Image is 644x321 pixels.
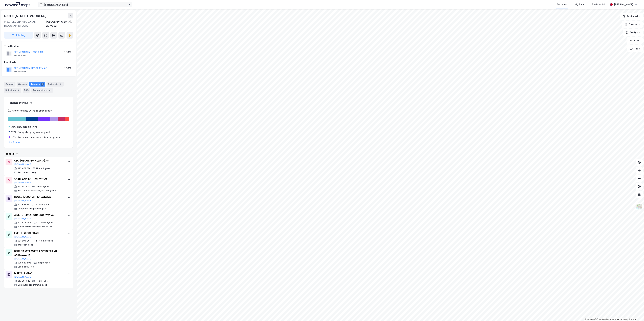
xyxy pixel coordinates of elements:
img: Z [636,203,642,210]
div: Tenants by Industry [8,101,69,105]
div: 4 [48,89,52,92]
div: 925 040 592 [18,261,31,264]
div: 31% [11,125,16,129]
div: Owners [17,82,28,87]
div: 20% [11,130,16,134]
div: CDC [GEOGRAPHIC_DATA] AS [14,159,64,163]
div: AIMS INTERNATIONAL NORWAY AS [14,213,64,217]
button: [DOMAIN_NAME] [14,163,32,166]
div: 817 201 342 [18,280,30,282]
div: Ret. sale clothing [17,125,37,129]
div: Landlords [4,60,73,64]
div: 1 - 4 employees [36,239,53,242]
button: Bookmarks [620,13,643,20]
div: Impresario act. [18,244,33,246]
div: 1 employee [36,280,48,282]
div: 100% [65,50,71,54]
button: [DOMAIN_NAME] [14,217,32,220]
button: [DOMAIN_NAME] [14,199,32,202]
div: 20% [11,136,16,140]
button: Datasets [622,21,643,28]
div: Nedre [STREET_ADDRESS] [4,13,47,18]
button: Tags [627,45,643,52]
input: Search by address, cadastre, landlords, tenants or people [42,2,128,7]
div: Ret. sale clothing [18,171,36,174]
button: Add tag [4,32,33,39]
div: FRISTIL RECORDS AS [14,231,64,235]
div: Ret. sale travel acces, leather goods [18,136,60,140]
div: Legal activities [18,265,34,268]
div: General [4,82,15,87]
div: 931 694 901 [18,239,31,242]
button: [DOMAIN_NAME] [14,235,32,238]
button: [DOMAIN_NAME] [14,181,32,184]
button: Analysis [623,29,643,36]
div: 2 employees [36,261,50,264]
div: Tenants [29,82,45,87]
img: logo.a4113a55bc3d86da70a041830d287a7e.svg [5,2,30,7]
button: [DOMAIN_NAME] [14,257,32,260]
button: [DOMAIN_NAME] [14,276,32,278]
div: 912 383 385 [14,54,27,57]
div: 1 [17,89,20,92]
div: Ret. sale travel acces, leather goods [18,189,56,192]
div: 7 employees [35,185,49,188]
div: 7 [41,83,44,86]
div: 0157, [GEOGRAPHIC_DATA], [GEOGRAPHIC_DATA] [4,20,46,28]
iframe: Chat Widget [627,305,644,321]
div: Tenants (7) [4,152,73,156]
div: Buildings [4,88,21,93]
div: SAINT LAURENT NORWAY AS [14,177,64,181]
div: My Tags [575,3,585,7]
div: Show tenants without employees [12,109,52,113]
a: Mapbox [585,318,594,320]
div: 823 614 942 [18,221,31,224]
div: 931 123 920 [18,185,30,188]
div: [GEOGRAPHIC_DATA], 207/302 [46,20,73,28]
div: Datasets [47,82,64,87]
div: 911 965 658 [14,70,26,73]
div: Discover [557,3,567,7]
div: Computer programming act. [18,284,47,286]
button: Filter [627,37,643,44]
div: Computer programming act. [18,207,47,210]
div: Residential [592,3,605,7]
a: Improve this map [612,318,628,320]
div: 923 661 832 [18,203,30,206]
div: [PERSON_NAME] [614,3,633,7]
div: 925 461 520 [18,167,31,170]
div: 2 [59,83,62,86]
div: HOYLU [GEOGRAPHIC_DATA] AS [14,195,64,199]
div: 6 employees [36,203,49,206]
div: 1 - 4 employees [36,221,53,224]
div: Computer programming act. [18,130,51,134]
a: OpenStreetMap [594,318,611,320]
div: ESG [23,88,30,93]
div: MAKEPLANS AS [14,271,64,275]
div: NEDRE SLOTTSGATE ADVOKATFIRMA AS (Bankrupt) [14,249,64,257]
button: And 3 more [9,141,20,144]
div: 11 employees [36,167,50,170]
div: Business/oth. manage. consult act. [18,225,54,228]
div: 100% [65,66,71,70]
div: Transactions [31,88,53,93]
div: Title Holders [4,44,73,48]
